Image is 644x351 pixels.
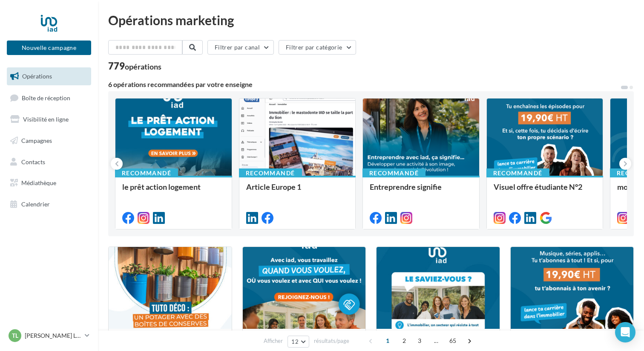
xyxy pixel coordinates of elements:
[381,334,394,348] span: 1
[108,61,161,71] div: 779
[362,168,425,178] div: Recommandé
[264,337,283,345] span: Afficher
[397,334,411,348] span: 2
[5,195,93,213] a: Calendrier
[314,337,349,345] span: résultats/page
[25,331,81,340] p: [PERSON_NAME] LEVEL
[370,182,442,191] span: Entreprendre signifie
[5,174,93,192] a: Médiathèque
[5,67,93,85] a: Opérations
[5,89,93,107] a: Boîte de réception
[23,116,69,123] span: Visibilité en ligne
[413,334,426,348] span: 3
[21,179,56,186] span: Médiathèque
[21,200,50,208] span: Calendrier
[291,338,299,345] span: 12
[429,334,443,348] span: ...
[246,182,301,191] span: Article Europe 1
[239,168,302,178] div: Recommandé
[494,182,582,191] span: Visuel offre étudiante N°2
[615,322,635,342] div: Open Intercom Messenger
[486,168,549,178] div: Recommandé
[7,41,91,55] button: Nouvelle campagne
[7,328,91,344] a: TL [PERSON_NAME] LEVEL
[12,331,18,340] span: TL
[207,40,274,55] button: Filtrer par canal
[5,110,93,128] a: Visibilité en ligne
[22,73,52,80] span: Opérations
[122,182,201,191] span: le prêt action logement
[287,336,309,348] button: 12
[115,168,178,178] div: Recommandé
[21,158,45,165] span: Contacts
[5,132,93,150] a: Campagnes
[21,137,52,144] span: Campagnes
[446,334,460,348] span: 65
[22,94,70,101] span: Boîte de réception
[5,153,93,171] a: Contacts
[279,40,356,55] button: Filtrer par catégorie
[125,63,161,70] div: opérations
[108,14,634,26] div: Opérations marketing
[108,81,620,88] div: 6 opérations recommandées par votre enseigne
